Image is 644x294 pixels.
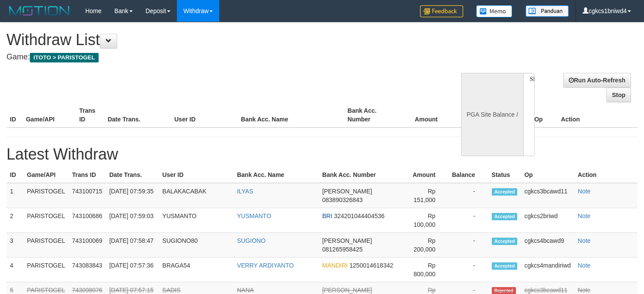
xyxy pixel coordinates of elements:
[69,258,106,282] td: 743083843
[237,212,271,219] a: YUSMANTO
[521,183,574,208] td: cgkcs3bcawd11
[322,188,372,195] span: [PERSON_NAME]
[322,237,372,244] span: [PERSON_NAME]
[159,258,234,282] td: BRAGA54
[106,183,159,208] td: [DATE] 07:59:35
[76,103,104,127] th: Trans ID
[171,103,237,127] th: User ID
[402,258,449,282] td: Rp 800,000
[23,167,68,183] th: Game/API
[476,5,513,17] img: Button%20Memo.svg
[322,287,372,294] span: [PERSON_NAME]
[106,208,159,233] td: [DATE] 07:59:03
[531,103,557,127] th: Op
[402,183,449,208] td: Rp 151,000
[606,88,631,102] a: Stop
[6,233,23,258] td: 3
[492,213,518,220] span: Accepted
[30,53,99,62] span: ITOTO > PARISTOGEL
[159,167,234,183] th: User ID
[449,233,488,258] td: -
[322,212,332,219] span: BRI
[322,196,362,203] span: 083890326843
[237,262,294,269] a: VERRY ARDIYANTO
[322,262,348,269] span: MANDIRI
[449,258,488,282] td: -
[159,208,234,233] td: YUSMANTO
[6,183,23,208] td: 1
[159,233,234,258] td: SUGIONO80
[521,208,574,233] td: cgkcs2briwd
[104,103,171,127] th: Date Trans.
[23,208,68,233] td: PARISTOGEL
[23,183,68,208] td: PARISTOGEL
[344,103,397,127] th: Bank Acc. Number
[402,167,449,183] th: Amount
[578,188,591,195] a: Note
[237,237,266,244] a: SUGIONO
[106,233,159,258] td: [DATE] 07:58:47
[521,233,574,258] td: cgkcs4bcawd9
[578,237,591,244] a: Note
[234,167,319,183] th: Bank Acc. Name
[563,73,631,88] a: Run Auto-Refresh
[6,31,421,49] h1: Withdraw List
[106,258,159,282] td: [DATE] 07:57:36
[6,167,23,183] th: ID
[6,208,23,233] td: 2
[69,167,106,183] th: Trans ID
[6,258,23,282] td: 4
[492,262,518,270] span: Accepted
[22,103,76,127] th: Game/API
[237,188,253,195] a: ILYAS
[521,167,574,183] th: Op
[69,183,106,208] td: 743100715
[69,233,106,258] td: 743100069
[349,262,393,269] span: 1250014618342
[322,246,362,253] span: 081265958425
[6,103,22,127] th: ID
[237,103,344,127] th: Bank Acc. Name
[6,53,421,62] h4: Game:
[449,183,488,208] td: -
[492,188,518,196] span: Accepted
[6,4,72,17] img: MOTION_logo.png
[488,167,521,183] th: Status
[402,233,449,258] td: Rp 200,000
[397,103,451,127] th: Amount
[402,208,449,233] td: Rp 100,000
[237,287,254,294] a: NANA
[23,233,68,258] td: PARISTOGEL
[159,183,234,208] td: BALAKACABAK
[319,167,402,183] th: Bank Acc. Number
[521,258,574,282] td: cgkcs4mandiriwd
[557,103,638,127] th: Action
[578,212,591,219] a: Note
[420,5,463,17] img: Feedback.jpg
[23,258,68,282] td: PARISTOGEL
[461,73,523,156] div: PGA Site Balance /
[451,103,500,127] th: Balance
[578,287,591,294] a: Note
[578,262,591,269] a: Note
[449,208,488,233] td: -
[449,167,488,183] th: Balance
[69,208,106,233] td: 743100686
[492,238,518,245] span: Accepted
[6,146,638,163] h1: Latest Withdraw
[106,167,159,183] th: Date Trans.
[574,167,638,183] th: Action
[525,5,569,17] img: panduan.png
[334,212,384,219] span: 324201044404536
